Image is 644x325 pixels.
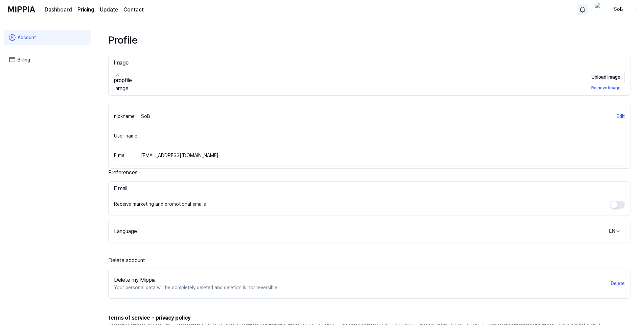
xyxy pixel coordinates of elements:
[114,276,277,284] div: Delete my Mippia
[114,59,625,67] h3: Image
[114,284,277,291] p: Your personal data will be completely deleted and deletion is not reversible
[595,3,603,16] img: profile
[587,83,625,93] button: Remove Image
[578,5,586,14] img: 알림
[156,314,190,322] button: privacy policy
[114,71,136,93] img: propfile Iamge
[100,6,118,14] a: Update
[108,256,630,265] div: Delete account
[114,112,141,120] div: nickname
[108,314,150,322] button: terms of service
[45,6,72,14] a: Dashboard
[123,6,144,14] a: Contact
[156,315,190,321] span: privacy policy
[587,71,625,83] button: Upload Image
[141,152,218,159] div: [EMAIL_ADDRESS][DOMAIN_NAME]
[108,169,630,177] div: Preferences
[108,315,150,321] span: terms of service
[114,132,141,140] div: User name
[114,184,625,193] h3: E mail
[593,4,636,15] button: profileSoB
[141,113,150,120] div: SoB
[605,5,631,13] div: SoB
[4,30,91,45] a: Account
[77,6,94,14] a: Pricing
[611,280,625,287] button: Delete
[114,201,206,209] div: Receive marketing and promotional emails
[114,152,141,159] div: E mail
[617,113,625,120] button: Edit
[114,227,137,235] div: Language
[150,312,156,322] span: ·
[108,32,630,48] div: Profile
[4,52,91,68] a: Billing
